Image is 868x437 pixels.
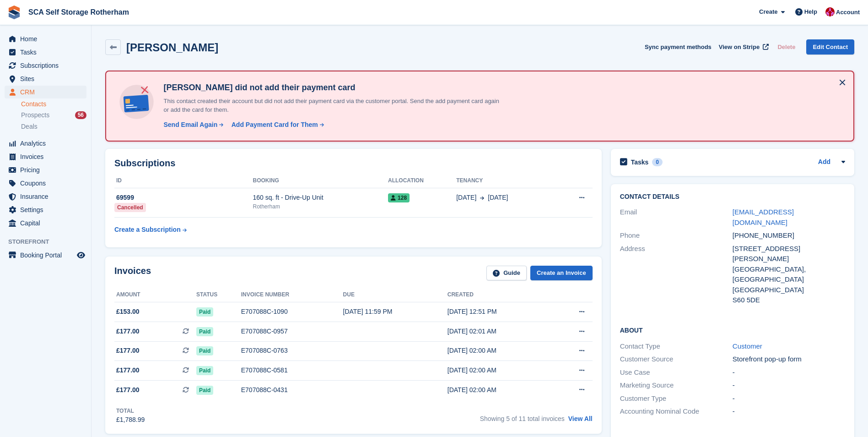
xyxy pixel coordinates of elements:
span: Coupons [20,177,75,190]
div: Address [620,244,733,306]
span: £153.00 [116,307,140,317]
th: Allocation [388,174,456,188]
a: Guide [486,266,527,281]
a: View All [568,415,593,422]
a: [EMAIL_ADDRESS][DOMAIN_NAME] [733,208,794,226]
div: Cancelled [114,203,146,212]
div: Phone [620,230,733,241]
a: menu [5,177,86,190]
a: View on Stripe [715,39,771,55]
h2: Contact Details [620,193,845,201]
a: SCA Self Storage Rotherham [25,5,133,20]
a: menu [5,164,86,176]
span: Showing 5 of 11 total invoices [480,415,565,422]
a: Customer [733,342,762,350]
img: Thomas Webb [825,7,835,16]
span: Paid [196,346,213,355]
a: menu [5,249,86,262]
div: Accounting Nominal Code [620,406,733,417]
th: Created [447,288,552,302]
div: 0 [652,158,663,166]
a: Add Payment Card for Them [228,120,325,130]
div: - [733,380,845,391]
div: E707088C-0763 [241,346,343,355]
button: Delete [774,39,799,55]
span: Paid [196,366,213,375]
th: Due [343,288,447,302]
div: S60 5DE [733,295,845,306]
div: - [733,393,845,404]
div: [STREET_ADDRESS][PERSON_NAME] [733,244,845,264]
div: [GEOGRAPHIC_DATA] [733,285,845,295]
div: Rotherham [253,202,388,211]
div: [DATE] 11:59 PM [343,307,447,317]
th: Status [196,288,241,302]
div: Create a Subscription [114,225,181,235]
div: Email [620,207,733,228]
span: Pricing [20,164,75,176]
div: [DATE] 02:00 AM [447,346,552,355]
span: Home [20,33,75,45]
button: Sync payment methods [645,39,712,55]
a: Edit Contact [806,39,854,55]
a: menu [5,203,86,216]
div: Customer Source [620,354,733,365]
div: E707088C-0581 [241,366,343,375]
span: £177.00 [116,385,140,395]
div: [PHONE_NUMBER] [733,230,845,241]
a: Create an Invoice [530,266,593,281]
a: Preview store [75,250,86,261]
a: menu [5,59,86,72]
div: Customer Type [620,393,733,404]
div: - [733,406,845,417]
span: [DATE] [488,193,508,202]
div: Marketing Source [620,380,733,391]
th: ID [114,174,253,188]
div: 69599 [114,193,253,202]
span: [DATE] [456,193,476,202]
a: Prospects 56 [21,110,86,120]
span: Booking Portal [20,249,75,262]
div: 56 [75,111,86,119]
a: Create a Subscription [114,221,187,238]
a: menu [5,137,86,150]
div: Contact Type [620,341,733,352]
a: menu [5,72,86,85]
a: Add [818,157,830,168]
a: Deals [21,122,86,131]
div: E707088C-0431 [241,385,343,395]
h2: About [620,325,845,334]
span: Subscriptions [20,59,75,72]
span: Paid [196,327,213,336]
span: Insurance [20,190,75,203]
span: Capital [20,217,75,229]
span: Paid [196,307,213,317]
a: menu [5,150,86,163]
span: Create [759,7,777,16]
div: Add Payment Card for Them [232,120,318,130]
div: Send Email Again [163,120,217,130]
span: Help [804,7,817,16]
a: menu [5,33,86,45]
span: Invoices [20,150,75,163]
span: Tasks [20,46,75,59]
th: Booking [253,174,388,188]
div: 160 sq. ft - Drive-Up Unit [253,193,388,202]
div: E707088C-1090 [241,307,343,317]
h2: Invoices [114,266,151,281]
img: stora-icon-8386f47178a22dfd0bd8f6a31ec36ba5ce8667c1dd55bd0f319d3a0aa187defe.svg [7,5,21,19]
div: [DATE] 02:00 AM [447,366,552,375]
div: Storefront pop-up form [733,354,845,365]
div: E707088C-0957 [241,327,343,336]
h2: Subscriptions [114,158,593,169]
a: menu [5,86,86,98]
span: Settings [20,203,75,216]
span: Account [836,8,860,17]
div: [DATE] 02:01 AM [447,327,552,336]
h4: [PERSON_NAME] did not add their payment card [160,82,503,93]
div: [GEOGRAPHIC_DATA], [GEOGRAPHIC_DATA] [733,264,845,285]
span: Deals [21,122,38,131]
a: Contacts [21,100,86,109]
span: CRM [20,86,75,98]
span: Paid [196,386,213,395]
